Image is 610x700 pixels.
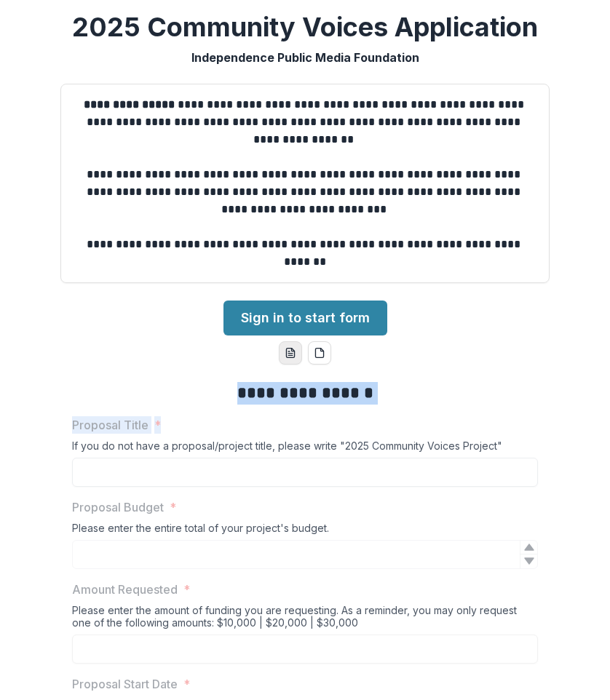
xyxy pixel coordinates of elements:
[279,341,302,365] button: word-download
[72,675,178,693] p: Proposal Start Date
[223,301,387,335] a: Sign in to start form
[72,416,148,434] p: Proposal Title
[72,604,538,635] div: Please enter the amount of funding you are requesting. As a reminder, you may only request one of...
[308,341,331,365] button: pdf-download
[72,522,538,540] div: Please enter the entire total of your project's budget.
[72,440,538,458] div: If you do not have a proposal/project title, please write "2025 Community Voices Project"
[72,498,164,516] p: Proposal Budget
[72,581,178,598] p: Amount Requested
[72,12,538,43] h2: 2025 Community Voices Application
[191,49,419,66] p: Independence Public Media Foundation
